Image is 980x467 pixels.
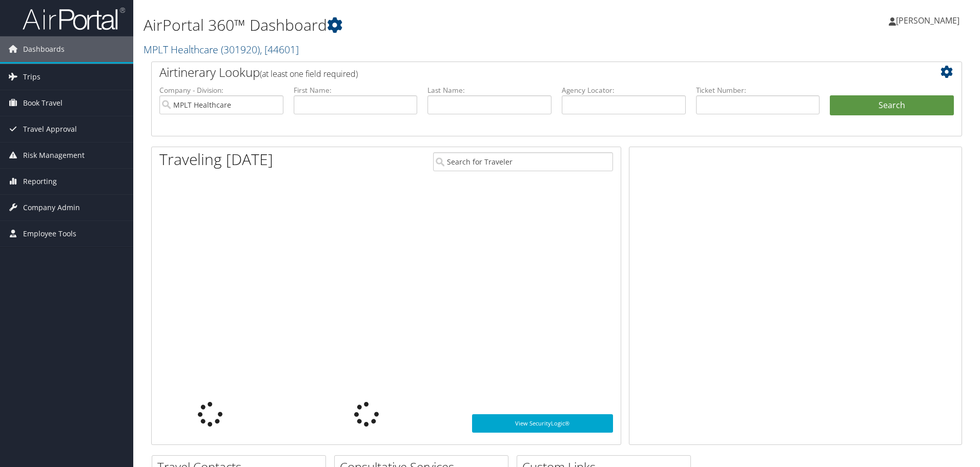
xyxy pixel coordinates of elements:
[896,15,959,26] span: [PERSON_NAME]
[260,43,299,56] span: , [ 44601 ]
[159,64,886,81] h2: Airtinerary Lookup
[433,152,613,171] input: Search for Traveler
[562,85,686,95] label: Agency Locator:
[260,68,358,79] span: (at least one field required)
[696,85,820,95] label: Ticket Number:
[830,95,954,116] button: Search
[294,85,418,95] label: First Name:
[23,90,63,116] span: Book Travel
[23,143,85,168] span: Risk Management
[159,149,273,170] h1: Traveling [DATE]
[889,5,970,36] a: [PERSON_NAME]
[144,14,695,36] h1: AirPortal 360™ Dashboard
[472,414,613,433] a: View SecurityLogic®
[23,169,57,194] span: Reporting
[23,116,77,142] span: Travel Approval
[23,195,80,220] span: Company Admin
[159,85,283,95] label: Company - Division:
[221,43,260,56] span: ( 301920 )
[23,36,65,62] span: Dashboards
[23,7,125,31] img: airportal-logo.png
[144,43,299,56] a: MPLT Healthcare
[23,221,76,247] span: Employee Tools
[427,85,552,95] label: Last Name:
[23,64,40,90] span: Trips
